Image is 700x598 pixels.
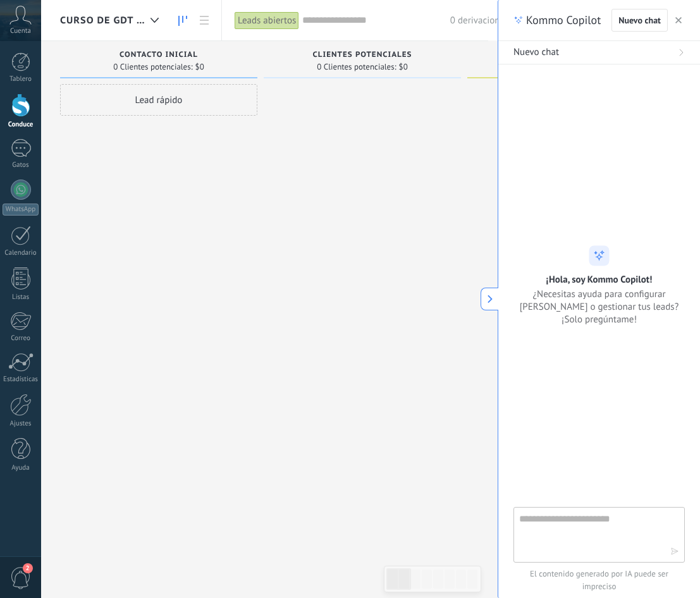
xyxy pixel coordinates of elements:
h2: ¡Hola, soy Kommo Copilot! [546,274,653,286]
span: 2 [23,563,33,573]
span: Nuevo chat [618,16,661,25]
button: Nuevo chat [498,41,700,64]
div: Conduce [3,121,39,129]
div: Contacto inicial [66,51,251,61]
div: Listas [3,293,39,302]
span: Kommo Copilot [526,13,601,28]
div: Lead rápido [60,84,257,116]
a: Lista [193,8,215,33]
div: pagos pendientes (citas) [474,51,658,61]
a: Leads [172,8,193,33]
span: 0 derivaciones: [450,15,511,27]
span: $0 [195,63,204,71]
div: Leads abiertos [235,11,299,30]
div: WhatsApp [3,204,39,216]
div: Ayuda [3,464,39,472]
div: Calendario [3,249,39,257]
span: ¿Necesitas ayuda para configurar [PERSON_NAME] o gestionar tus leads? ¡Solo pregúntame! [513,288,685,326]
div: Correo [3,334,39,343]
div: clientes potenciales [270,51,455,61]
div: Gatos [3,161,39,169]
div: Estadísticas [3,375,39,384]
span: Nuevo chat [513,46,559,59]
span: El contenido generado por IA puede ser impreciso [513,568,685,593]
div: Ajustes [3,420,39,428]
span: 0 Clientes potenciales: [113,63,192,71]
span: Contacto inicial [120,51,198,59]
span: $0 [399,63,408,71]
div: Tablero [3,75,39,83]
span: Cuenta [10,27,31,35]
span: 0 Clientes potenciales: [317,63,396,71]
span: curso de GDT parte 1 [60,15,145,27]
button: Nuevo chat [611,9,668,32]
span: clientes potenciales [313,51,412,59]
